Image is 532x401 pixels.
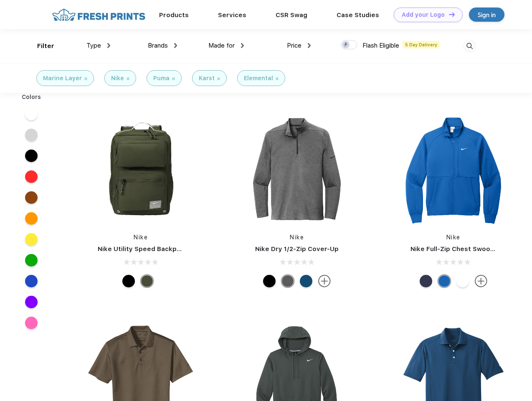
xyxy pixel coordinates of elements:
[403,41,440,48] span: 5 Day Delivery
[449,12,455,17] img: DT
[438,275,451,287] div: Royal
[290,234,304,241] a: Nike
[287,42,301,49] span: Price
[141,275,153,287] div: Cargo Khaki
[475,275,487,287] img: more.svg
[111,74,124,83] div: Nike
[308,43,311,48] img: dropdown.png
[43,74,82,83] div: Marine Layer
[281,275,294,287] div: Black Heather
[241,43,244,48] img: dropdown.png
[456,275,469,287] div: White
[86,42,101,49] span: Type
[85,114,196,225] img: func=resize&h=266
[107,43,110,48] img: dropdown.png
[37,41,54,51] div: Filter
[362,42,399,49] span: Flash Eligible
[276,11,307,19] a: CSR Swag
[84,77,87,80] img: filter_cancel.svg
[218,11,246,19] a: Services
[276,77,279,80] img: filter_cancel.svg
[127,77,129,80] img: filter_cancel.svg
[199,74,215,83] div: Karst
[208,42,235,49] span: Made for
[148,42,168,49] span: Brands
[153,74,170,83] div: Puma
[410,245,522,253] a: Nike Full-Zip Chest Swoosh Jacket
[50,8,148,22] img: fo%20logo%202.webp
[420,275,432,287] div: Midnight Navy
[15,93,48,102] div: Colors
[98,245,188,253] a: Nike Utility Speed Backpack
[255,245,339,253] a: Nike Dry 1/2-Zip Cover-Up
[463,39,476,53] img: desktop_search.svg
[174,43,177,48] img: dropdown.png
[217,77,220,80] img: filter_cancel.svg
[263,275,276,287] div: Black
[244,74,273,83] div: Elemental
[134,234,148,241] a: Nike
[398,114,509,225] img: func=resize&h=266
[402,11,445,18] div: Add your Logo
[478,10,496,20] div: Sign in
[159,11,189,19] a: Products
[300,275,312,287] div: Gym Blue
[318,275,331,287] img: more.svg
[469,8,504,22] a: Sign in
[446,234,461,241] a: Nike
[172,77,175,80] img: filter_cancel.svg
[241,114,352,225] img: func=resize&h=266
[122,275,135,287] div: Black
